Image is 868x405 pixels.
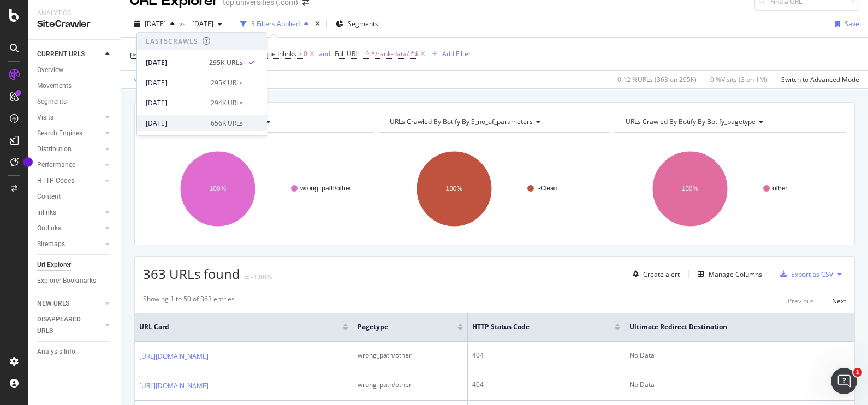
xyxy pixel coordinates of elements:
[139,351,209,362] a: [URL][DOMAIN_NAME]
[37,80,113,92] a: Movements
[37,18,112,31] div: SiteCrawler
[37,239,102,250] a: Sitemaps
[146,118,204,128] div: [DATE]
[445,185,462,193] text: 100%
[37,191,113,202] a: Content
[37,80,72,92] div: Movements
[37,191,61,202] div: Content
[335,49,359,58] span: Full URL
[781,75,859,84] div: Switch to Advanced Mode
[37,175,74,187] div: HTTP Codes
[139,380,209,391] a: [URL][DOMAIN_NAME]
[188,19,213,28] span: 2025 Aug. 2nd
[304,46,307,62] span: 0
[37,112,102,123] a: Visits
[617,75,697,84] div: 0.12 % URLs ( 363 on 295K )
[37,207,102,218] a: Inlinks
[313,19,322,29] div: times
[37,49,85,60] div: CURRENT URLS
[37,275,113,287] a: Explorer Bookmarks
[37,314,102,337] a: DISAPPEARED URLS
[37,144,102,155] a: Distribution
[211,98,243,108] div: 294K URLs
[358,350,463,360] div: wrong_path/other
[143,294,235,307] div: Showing 1 to 50 of 363 entries
[210,185,227,193] text: 100%
[37,144,72,155] div: Distribution
[615,141,842,236] div: A chart.
[188,15,227,33] button: [DATE]
[832,294,846,307] button: Next
[831,15,859,33] button: Save
[143,141,370,236] div: A chart.
[629,322,834,332] span: Ultimate Redirect Destination
[37,346,113,358] a: Analysis Info
[710,75,768,84] div: 0 % Visits ( 3 on 1M )
[788,296,814,306] div: Previous
[772,184,787,192] text: other
[37,275,96,287] div: Explorer Bookmarks
[331,15,383,33] button: Segments
[143,265,240,283] span: 363 URLs found
[37,96,67,108] div: Segments
[709,270,762,279] div: Manage Columns
[37,64,63,76] div: Overview
[37,346,75,358] div: Analysis Info
[37,128,102,139] a: Search Engines
[145,19,166,28] span: 2025 Aug. 13th
[146,58,203,68] div: [DATE]
[146,98,204,108] div: [DATE]
[472,380,620,390] div: 404
[623,113,836,130] h4: URLs Crawled By Botify By botify_pagetype
[37,9,112,18] div: Analytics
[37,207,56,218] div: Inlinks
[472,322,598,332] span: HTTP Status Code
[37,298,102,309] a: NEW URLS
[251,272,272,282] div: -1.08%
[360,49,364,58] span: =
[37,49,102,60] a: CURRENT URLS
[211,118,243,128] div: 656K URLs
[130,71,162,88] button: Apply
[831,368,857,394] iframe: Intercom live chat
[693,267,762,281] button: Manage Columns
[427,47,471,61] button: Add Filter
[37,223,61,234] div: Outlinks
[245,276,249,279] img: Equal
[348,19,378,28] span: Segments
[298,49,302,58] span: >
[37,128,82,139] div: Search Engines
[776,265,833,283] button: Export as CSV
[388,113,601,130] h4: URLs Crawled By Botify By s_no_of_parameters
[37,259,113,271] a: Url Explorer
[37,96,113,108] a: Segments
[251,19,300,28] div: 3 Filters Applied
[390,117,533,126] span: URLs Crawled By Botify By s_no_of_parameters
[319,49,330,59] button: and
[366,46,418,62] span: ^.*/rank-data/.*$
[146,78,204,88] div: [DATE]
[37,112,53,123] div: Visits
[358,322,441,332] span: pagetype
[626,117,756,126] span: URLs Crawled By Botify By botify_pagetype
[130,15,179,33] button: [DATE]
[37,159,102,171] a: Performance
[37,298,69,309] div: NEW URLS
[236,15,313,33] button: 3 Filters Applied
[832,296,846,306] div: Next
[37,64,113,76] a: Overview
[472,350,620,360] div: 404
[211,78,243,88] div: 295K URLs
[629,380,850,390] div: No Data
[379,141,607,236] svg: A chart.
[37,239,65,250] div: Sitemaps
[628,265,680,283] button: Create alert
[37,259,71,271] div: Url Explorer
[791,270,833,279] div: Export as CSV
[629,350,850,360] div: No Data
[146,37,198,46] div: Last 5 Crawls
[853,368,862,377] span: 1
[37,314,92,337] div: DISAPPEARED URLS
